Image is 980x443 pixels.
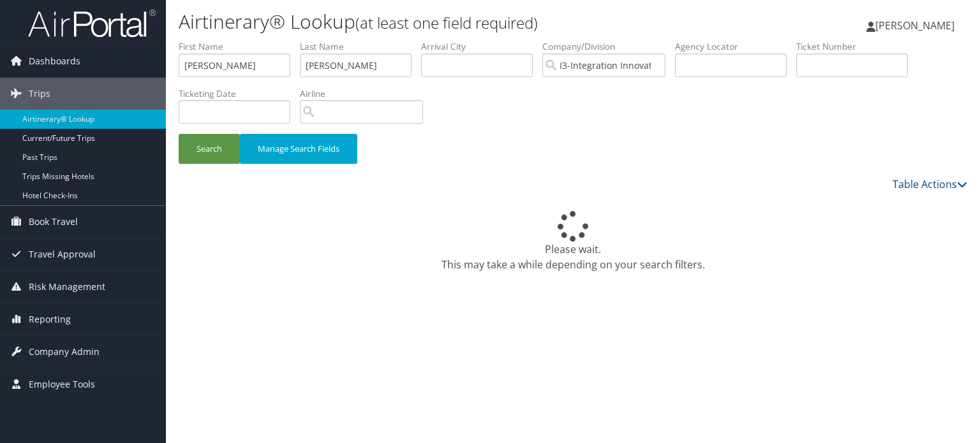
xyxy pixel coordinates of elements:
span: Reporting [29,303,71,335]
div: Please wait. This may take a while depending on your search filters. [179,211,967,272]
a: Table Actions [893,177,967,191]
label: Airline [300,87,433,100]
label: Ticket Number [796,40,917,53]
label: Company/Division [542,40,675,53]
button: Manage Search Fields [240,134,357,164]
label: First Name [179,40,300,53]
label: Ticketing Date [179,87,300,100]
span: Travel Approval [29,238,96,270]
h1: Airtinerary® Lookup [179,8,704,35]
span: Company Admin [29,336,100,368]
label: Arrival City [421,40,542,53]
span: Dashboards [29,45,80,77]
span: [PERSON_NAME] [875,18,954,33]
span: Employee Tools [29,368,95,400]
label: Agency Locator [675,40,796,53]
button: Search [179,134,240,164]
span: Risk Management [29,271,105,303]
a: [PERSON_NAME] [866,6,967,45]
label: Last Name [300,40,421,53]
span: Book Travel [29,206,78,238]
img: airportal-logo.png [28,8,156,38]
small: (at least one field required) [355,12,538,33]
span: Trips [29,78,50,110]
